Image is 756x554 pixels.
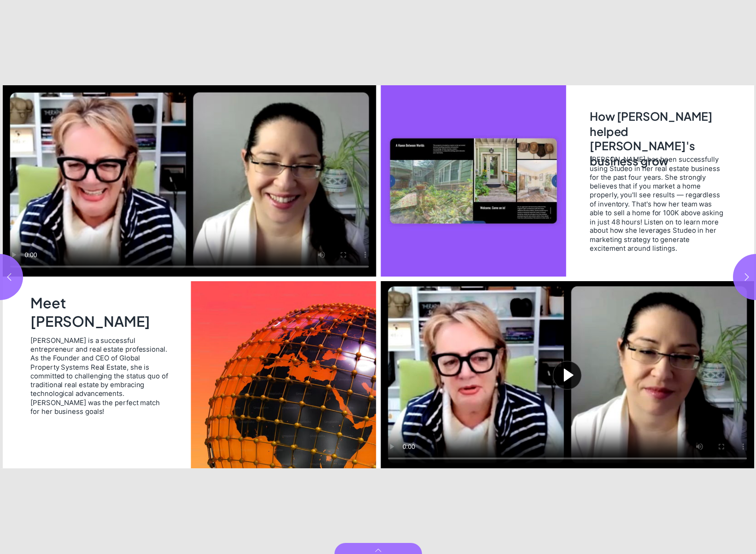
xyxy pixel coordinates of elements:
[30,336,170,416] span: [PERSON_NAME] is a successful entrepreneur and real estate professional. As the Founder and CEO o...
[0,85,378,468] section: Page 2
[2,85,376,277] video: Video
[590,109,727,147] h2: How [PERSON_NAME] helped [PERSON_NAME]'s business grow
[590,155,724,253] span: [PERSON_NAME] has been successfully using Studeo in her real estate business for the past four ye...
[30,294,171,329] h2: Meet [PERSON_NAME]
[378,85,756,468] section: Page 3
